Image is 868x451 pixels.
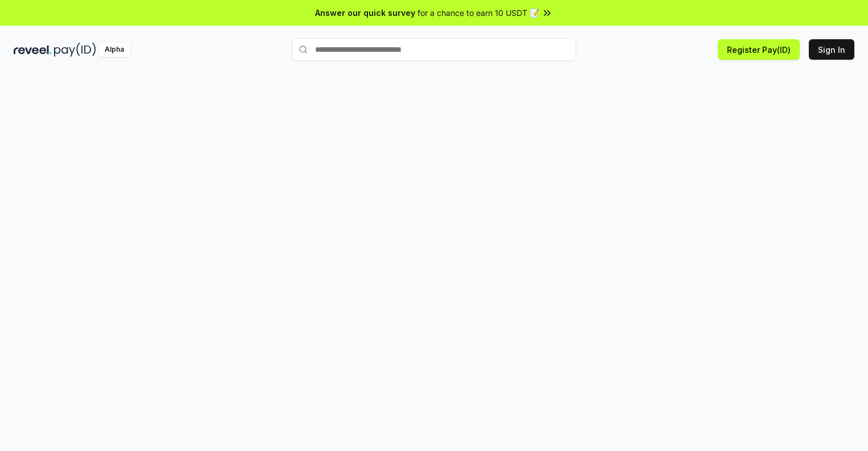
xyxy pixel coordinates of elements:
[718,39,800,60] button: Register Pay(ID)
[315,7,415,19] span: Answer our quick survey
[98,43,130,57] div: Alpha
[54,43,96,57] img: pay_id
[418,7,539,19] span: for a chance to earn 10 USDT 📝
[14,43,52,57] img: reveel_dark
[809,39,854,60] button: Sign In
